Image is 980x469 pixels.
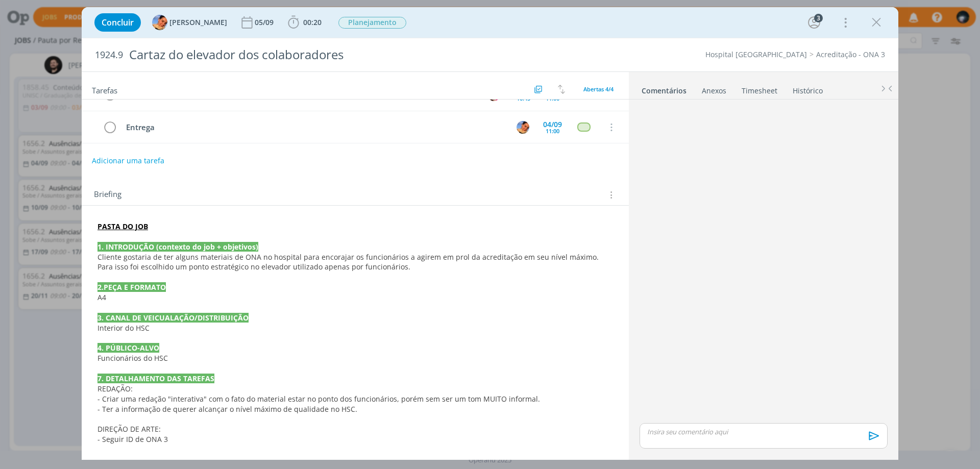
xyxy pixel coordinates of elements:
strong: 1. INTRODUÇÃO (contexto do job + objetivos) [97,242,258,252]
img: L [152,15,167,30]
strong: 4. PÚBLICO-ALVO [97,343,159,353]
span: - Seguir ID de ONA 3 [97,434,168,444]
span: Planejamento [338,17,406,29]
button: Planejamento [338,16,407,29]
span: - Criar uma redação "interativa" com o fato do material estar no ponto dos funcionários, porém se... [97,394,540,404]
a: PASTA DO JOB [97,221,148,231]
div: dialog [82,7,898,460]
div: 10:45 [517,95,530,101]
div: 11:00 [546,128,559,134]
div: 3 [814,14,823,22]
div: 04/09 [543,121,562,128]
span: 00:20 [303,17,322,27]
strong: 3. CANAL DE VEICUALAÇÃO/DISTRIBUIÇÃO [97,313,249,323]
span: Concluir [102,18,134,27]
div: 11:00 [546,95,559,101]
button: 3 [806,14,822,31]
span: [PERSON_NAME] [169,19,227,26]
button: L[PERSON_NAME] [152,15,227,30]
a: Hospital [GEOGRAPHIC_DATA] [705,50,807,59]
span: REDAÇÃO: [97,384,133,393]
strong: 2.PEÇA E FORMATO [97,282,166,292]
span: - Ter a informação de querer alcançar o nível máximo de qualidade no HSC. [97,404,357,414]
img: arrow-down-up.svg [558,85,565,94]
span: 1924.9 [95,50,123,61]
div: Anexos [702,86,726,96]
span: Interior do HSC [97,323,150,333]
strong: 7. DETALHAMENTO DAS TAREFAS [97,374,214,383]
div: Entrega [121,121,507,134]
span: Abertas 4/4 [583,85,614,93]
img: L [517,121,529,134]
a: Histórico [792,81,823,96]
button: Concluir [94,13,141,32]
button: 00:20 [285,14,324,31]
span: Cliente gostaria de ter alguns materiais de ONA no hospital para encorajar os funcionários a agir... [97,252,601,272]
span: Briefing [94,188,121,202]
button: Adicionar uma tarefa [91,152,165,170]
span: Tarefas [92,83,117,95]
span: Funcionários do HSC [97,353,168,363]
button: L [515,119,530,135]
a: Acreditação - ONA 3 [816,50,885,59]
span: DIREÇÃO DE ARTE: [97,424,161,434]
div: Cartaz do elevador dos colaboradores [125,42,552,67]
a: Comentários [641,81,687,96]
a: Timesheet [741,81,778,96]
span: A4 [97,292,106,302]
div: 05/09 [255,19,276,26]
